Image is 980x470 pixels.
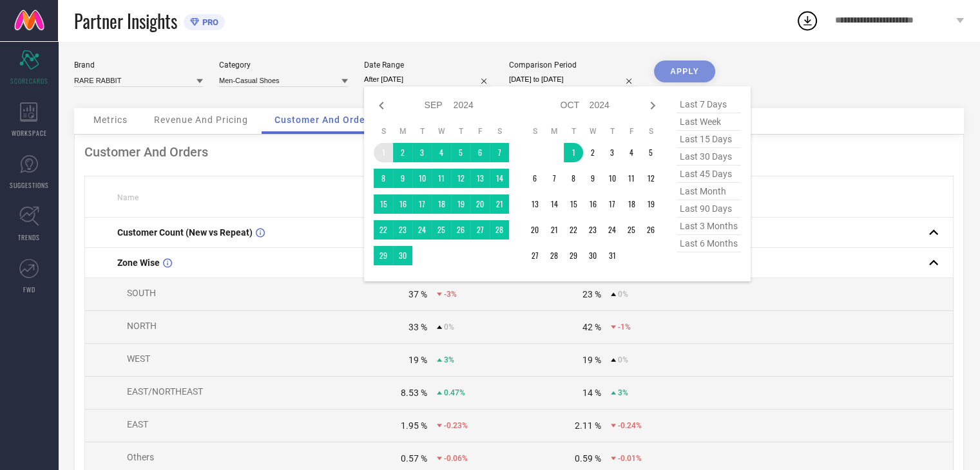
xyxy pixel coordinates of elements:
[374,169,393,188] td: Sun Sep 08 2024
[602,126,622,136] th: Thursday
[451,169,470,188] td: Thu Sep 12 2024
[117,258,160,268] span: Zone Wise
[393,246,412,265] td: Mon Sep 30 2024
[602,194,622,214] td: Thu Oct 17 2024
[602,246,622,265] td: Thu Oct 31 2024
[677,235,741,252] span: last 6 months
[645,98,660,113] div: Next month
[74,8,177,34] span: Partner Insights
[10,180,49,190] span: SUGGESTIONS
[470,143,490,162] td: Fri Sep 06 2024
[677,218,741,235] span: last 3 months
[451,194,470,214] td: Thu Sep 19 2024
[509,61,638,70] div: Comparison Period
[127,386,203,397] span: EAST/NORTHEAST
[622,220,641,240] td: Fri Oct 25 2024
[641,143,660,162] td: Sat Oct 05 2024
[509,73,638,86] input: Select comparison period
[564,126,583,136] th: Tuesday
[470,126,490,136] th: Friday
[117,193,139,202] span: Name
[575,453,601,464] div: 0.59 %
[490,220,509,240] td: Sat Sep 28 2024
[490,169,509,188] td: Sat Sep 14 2024
[622,194,641,214] td: Fri Oct 18 2024
[393,126,412,136] th: Monday
[677,183,741,200] span: last month
[677,165,741,183] span: last 45 days
[582,322,601,332] div: 42 %
[602,143,622,162] td: Thu Oct 03 2024
[525,220,544,240] td: Sun Oct 20 2024
[564,169,583,188] td: Tue Oct 08 2024
[490,126,509,136] th: Saturday
[432,126,451,136] th: Wednesday
[393,220,412,240] td: Mon Sep 23 2024
[444,421,468,430] span: -0.23%
[583,126,602,136] th: Wednesday
[583,220,602,240] td: Wed Oct 23 2024
[444,388,465,397] span: 0.47%
[641,220,660,240] td: Sat Oct 26 2024
[618,454,642,463] span: -0.01%
[677,131,741,148] span: last 15 days
[412,143,432,162] td: Tue Sep 03 2024
[93,115,128,125] span: Metrics
[641,169,660,188] td: Sat Oct 12 2024
[374,246,393,265] td: Sun Sep 29 2024
[641,194,660,214] td: Sat Oct 19 2024
[677,148,741,165] span: last 30 days
[582,289,601,299] div: 23 %
[618,388,628,397] span: 3%
[490,194,509,214] td: Sat Sep 21 2024
[544,194,564,214] td: Mon Oct 14 2024
[401,388,427,398] div: 8.53 %
[641,126,660,136] th: Saturday
[393,169,412,188] td: Mon Sep 09 2024
[401,420,427,431] div: 1.95 %
[408,322,427,332] div: 33 %
[374,126,393,136] th: Sunday
[583,169,602,188] td: Wed Oct 09 2024
[564,220,583,240] td: Tue Oct 22 2024
[544,246,564,265] td: Mon Oct 28 2024
[10,76,48,86] span: SCORECARDS
[412,194,432,214] td: Tue Sep 17 2024
[490,143,509,162] td: Sat Sep 07 2024
[374,220,393,240] td: Sun Sep 22 2024
[451,220,470,240] td: Thu Sep 26 2024
[622,126,641,136] th: Friday
[374,143,393,162] td: Sun Sep 01 2024
[622,169,641,188] td: Fri Oct 11 2024
[18,232,40,242] span: TRENDS
[582,388,601,398] div: 14 %
[412,220,432,240] td: Tue Sep 24 2024
[677,200,741,218] span: last 90 days
[393,143,412,162] td: Mon Sep 02 2024
[564,246,583,265] td: Tue Oct 29 2024
[401,453,427,464] div: 0.57 %
[74,61,203,70] div: Brand
[544,126,564,136] th: Monday
[677,96,741,113] span: last 7 days
[677,113,741,131] span: last week
[583,246,602,265] td: Wed Oct 30 2024
[432,194,451,214] td: Wed Sep 18 2024
[127,452,154,462] span: Others
[470,220,490,240] td: Fri Sep 27 2024
[408,289,427,299] div: 37 %
[544,169,564,188] td: Mon Oct 07 2024
[618,323,631,332] span: -1%
[23,285,35,294] span: FWD
[622,143,641,162] td: Fri Oct 04 2024
[199,17,218,27] span: PRO
[525,126,544,136] th: Sunday
[618,290,628,299] span: 0%
[451,126,470,136] th: Thursday
[444,323,454,332] span: 0%
[451,143,470,162] td: Thu Sep 05 2024
[602,220,622,240] td: Thu Oct 24 2024
[582,355,601,365] div: 19 %
[575,420,601,431] div: 2.11 %
[583,143,602,162] td: Wed Oct 02 2024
